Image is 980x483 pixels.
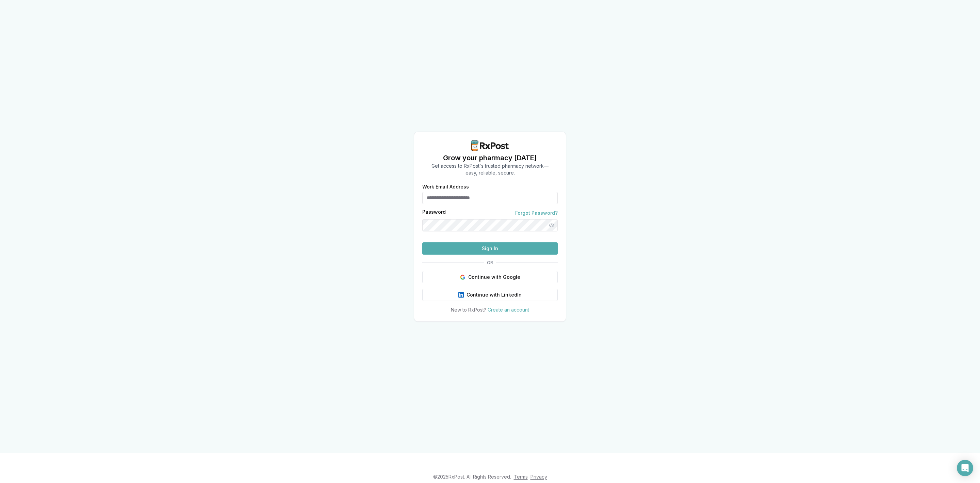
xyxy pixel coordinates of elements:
[422,184,558,189] label: Work Email Address
[484,260,496,266] span: OR
[431,153,549,163] h1: Grow your pharmacy [DATE]
[468,140,512,151] img: RxPost Logo
[488,307,529,313] a: Create an account
[422,289,558,301] button: Continue with LinkedIn
[957,460,973,476] div: Open Intercom Messenger
[514,474,528,480] a: Terms
[530,474,547,480] a: Privacy
[431,163,549,176] p: Get access to RxPost's trusted pharmacy network— easy, reliable, secure.
[451,307,486,313] span: New to RxPost?
[422,210,446,216] label: Password
[422,242,558,255] button: Sign In
[515,210,558,216] a: Forgot Password?
[422,271,558,283] button: Continue with Google
[458,292,464,298] img: LinkedIn
[545,219,558,231] button: Show password
[460,274,465,280] img: Google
